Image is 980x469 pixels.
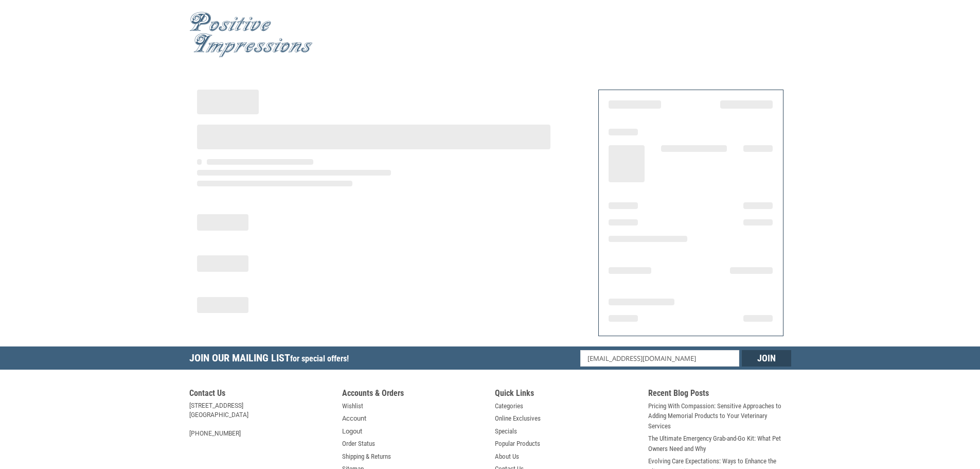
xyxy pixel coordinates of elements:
[742,350,791,367] input: Join
[495,426,517,437] a: Specials
[495,451,519,462] a: About Us
[495,413,541,424] a: Online Exclusives
[648,401,791,431] a: Pricing With Compassion: Sensitive Approaches to Adding Memorial Products to Your Veterinary Serv...
[495,388,638,401] h5: Quick Links
[342,401,363,411] a: Wishlist
[342,439,375,449] a: Order Status
[189,12,313,58] img: Positive Impressions
[580,350,739,367] input: Email
[648,433,791,454] a: The Ultimate Emergency Grab-and-Go Kit: What Pet Owners Need and Why
[342,451,391,462] a: Shipping & Returns
[189,401,332,438] address: [STREET_ADDRESS] [GEOGRAPHIC_DATA] [PHONE_NUMBER]
[290,354,349,363] span: for special offers!
[495,401,523,411] a: Categories
[189,388,332,401] h5: Contact Us
[342,426,362,437] a: Logout
[495,439,540,449] a: Popular Products
[342,413,366,424] a: Account
[648,388,791,401] h5: Recent Blog Posts
[342,388,485,401] h5: Accounts & Orders
[189,346,354,373] h5: Join Our Mailing List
